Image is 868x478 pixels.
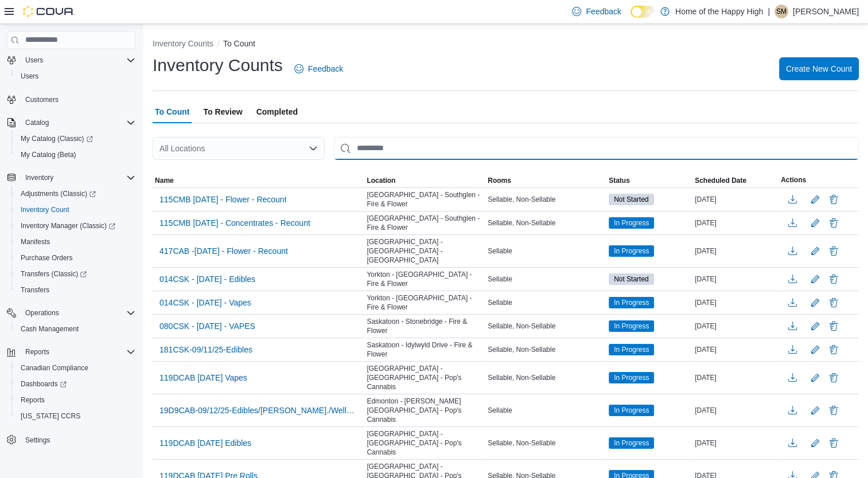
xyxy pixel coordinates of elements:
a: Users [16,69,43,83]
span: In Progress [609,437,654,449]
button: 19D9CAB-09/12/25-Edibles/[PERSON_NAME]./Wellness/Concen. - [GEOGRAPHIC_DATA] - [PERSON_NAME][GEOG... [155,402,362,419]
span: In Progress [614,438,649,448]
span: In Progress [609,344,654,355]
button: Customers [2,91,140,108]
span: 080CSK - [DATE] - VAPES [159,320,255,332]
span: [GEOGRAPHIC_DATA] - Southglen - Fire & Flower [367,190,483,209]
button: Edit count details [808,369,822,386]
button: Reports [2,344,140,360]
button: Edit count details [808,402,822,419]
a: My Catalog (Classic) [16,132,98,146]
button: Delete [827,272,840,286]
span: Washington CCRS [16,409,135,423]
button: Inventory Counts [153,39,213,48]
span: Inventory Manager (Classic) [21,221,115,230]
span: Catalog [21,116,135,130]
div: Sellable, Non-Sellable [485,193,606,206]
span: Create New Count [786,63,852,75]
span: Operations [25,308,59,318]
span: 115CMB [DATE] - Flower - Recount [159,194,286,205]
button: 115CMB [DATE] - Concentrates - Recount [155,214,315,232]
span: Canadian Compliance [21,363,88,373]
span: Name [155,176,174,185]
button: Name [153,174,364,187]
button: Purchase Orders [11,250,140,266]
div: Sellable [485,296,606,309]
span: 181CSK-09/11/25-Edibles [159,344,252,355]
span: Manifests [21,237,50,246]
button: Create New Count [779,57,859,80]
div: Stephen MacInnis [774,5,788,18]
button: Open list of options [309,144,318,153]
span: Edmonton - [PERSON_NAME][GEOGRAPHIC_DATA] - Pop's Cannabis [367,397,483,424]
span: To Count [155,100,189,123]
span: Catalog [25,118,49,127]
span: Not Started [614,194,649,205]
button: Reports [11,392,140,408]
span: SM [776,5,787,18]
span: 115CMB [DATE] - Concentrates - Recount [159,217,310,229]
div: [DATE] [692,319,779,333]
a: Canadian Compliance [16,361,93,375]
span: Adjustments (Classic) [21,189,96,198]
span: In Progress [614,373,649,383]
span: In Progress [609,372,654,383]
button: Delete [827,193,840,206]
button: Edit count details [808,242,822,260]
a: Adjustments (Classic) [16,187,100,201]
button: Reports [21,345,54,359]
span: In Progress [614,321,649,331]
span: Settings [25,436,50,445]
button: Delete [827,343,840,356]
button: Location [364,174,485,187]
div: [DATE] [692,343,779,356]
span: 19D9CAB-09/12/25-Edibles/[PERSON_NAME]./Wellness/Concen. - [GEOGRAPHIC_DATA] - [PERSON_NAME][GEOG... [159,405,357,416]
span: In Progress [614,297,649,308]
div: [DATE] [692,296,779,309]
button: Users [11,68,140,84]
span: Feedback [586,6,621,17]
span: In Progress [609,245,654,257]
button: Inventory [21,171,58,185]
button: 181CSK-09/11/25-Edibles [155,341,257,358]
div: Sellable [485,244,606,258]
span: Saskatoon - Stonebridge - Fire & Flower [367,317,483,335]
span: Reports [25,347,49,356]
button: Users [2,52,140,68]
div: Sellable, Non-Sellable [485,319,606,333]
div: [DATE] [692,436,779,450]
a: My Catalog (Beta) [16,148,81,162]
span: 119DCAB [DATE] Vapes [159,372,247,383]
button: 417CAB -[DATE] - Flower - Recount [155,242,293,260]
a: Cash Management [16,322,83,336]
span: In Progress [609,405,654,416]
span: Transfers [21,285,49,295]
span: Customers [21,92,135,107]
button: Delete [827,216,840,230]
button: Status [606,174,692,187]
span: My Catalog (Classic) [21,134,93,143]
button: Catalog [21,116,53,130]
a: Inventory Manager (Classic) [16,219,120,233]
button: Catalog [2,115,140,131]
button: 080CSK - [DATE] - VAPES [155,318,260,335]
a: Manifests [16,235,55,249]
button: 014CSK - [DATE] - Vapes [155,294,256,311]
button: Delete [827,403,840,417]
button: 119DCAB [DATE] Edibles [155,434,256,452]
a: Feedback [290,57,348,80]
div: [DATE] [692,371,779,385]
p: Home of the Happy High [675,5,763,18]
span: Users [16,69,135,83]
button: Delete [827,436,840,450]
div: Sellable, Non-Sellable [485,343,606,356]
span: Saskatoon - Idylwyld Drive - Fire & Flower [367,340,483,359]
span: Users [21,72,38,81]
span: My Catalog (Beta) [16,148,135,162]
h1: Inventory Counts [153,54,283,77]
span: Inventory Count [21,205,69,214]
button: Operations [21,306,64,320]
p: [PERSON_NAME] [793,5,859,18]
span: Not Started [614,274,649,284]
span: Users [21,53,135,67]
